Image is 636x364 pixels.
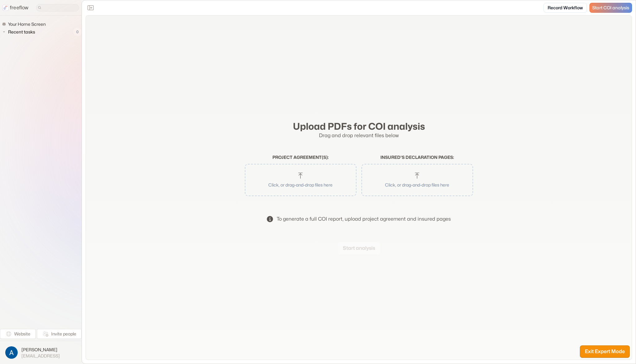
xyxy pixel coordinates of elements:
[2,20,48,28] a: Your Home Screen
[37,329,82,339] button: Invite people
[10,4,29,11] p: freeflow
[580,345,630,358] button: Exit Expert Mode
[245,155,356,160] h2: Project agreement(s) :
[370,182,465,188] p: Click, or drag-and-drop files here
[592,5,629,11] span: Start COI analysis
[338,242,380,254] button: Start analysis
[589,3,632,13] a: Start COI analysis
[245,121,473,132] h2: Upload PDFs for COI analysis
[365,167,470,193] button: Click, or drag-and-drop files here
[86,3,96,13] button: Close the sidebar
[21,347,60,353] span: [PERSON_NAME]
[7,29,37,35] span: Recent tasks
[277,215,451,223] div: To generate a full COI report, upload project agreement and insured pages
[361,155,473,160] h2: Insured's declaration pages :
[21,353,60,359] span: [EMAIL_ADDRESS]
[248,167,353,193] button: Click, or drag-and-drop files here
[2,28,38,36] button: Recent tasks
[5,346,18,359] img: profile
[253,182,348,188] p: Click, or drag-and-drop files here
[73,28,82,36] span: 0
[245,132,473,139] p: Drag and drop relevant files below
[544,3,587,13] a: Record Workflow
[2,4,29,11] a: freeflow
[7,21,47,27] span: Your Home Screen
[4,345,78,360] button: [PERSON_NAME][EMAIL_ADDRESS]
